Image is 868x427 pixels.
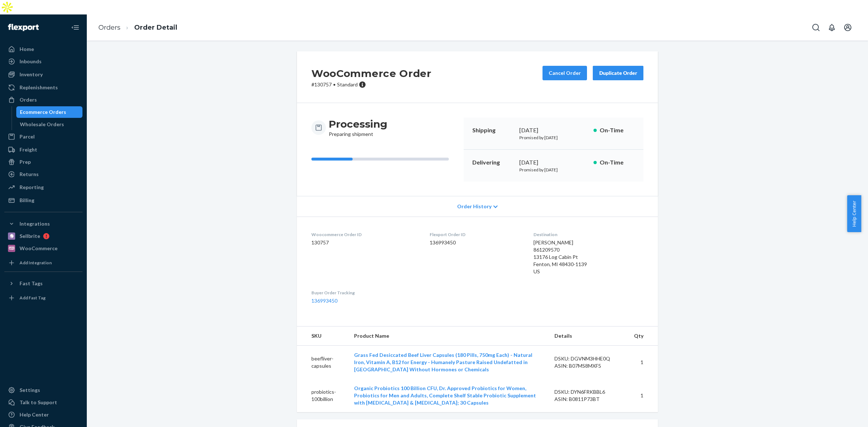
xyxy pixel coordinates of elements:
[16,106,83,118] a: Ecommerce Orders
[519,158,588,167] div: [DATE]
[600,126,635,134] p: On-Time
[20,146,37,153] div: Freight
[519,134,588,141] p: Promised by [DATE]
[311,290,418,296] dt: Buyer Order Tracking
[4,168,82,180] a: Returns
[4,94,82,106] a: Orders
[4,384,82,396] a: Settings
[472,158,514,167] p: Delivering
[841,20,855,35] button: Open account menu
[297,379,348,412] td: probiotics-100billion
[628,326,658,346] th: Qty
[20,220,50,227] div: Integrations
[20,260,52,266] div: Add Integration
[311,66,431,81] h2: WooCommerce Order
[4,195,82,206] a: Billing
[533,231,643,238] dt: Destination
[16,119,83,130] a: Wholesale Orders
[4,56,82,67] a: Inbounds
[542,66,587,80] button: Cancel Order
[4,243,82,254] a: WooCommerce
[20,245,58,252] div: WooCommerce
[430,239,522,246] dd: 136993450
[20,387,40,394] div: Settings
[847,195,861,232] button: Help Center
[4,218,82,230] button: Integrations
[311,239,418,246] dd: 130757
[20,58,42,65] div: Inbounds
[297,346,348,379] td: beefliver-capsules
[297,326,348,346] th: SKU
[20,71,43,78] div: Inventory
[134,24,177,31] a: Order Detail
[329,118,387,138] div: Preparing shipment
[628,346,658,379] td: 1
[311,81,431,88] p: # 130757
[20,158,31,166] div: Prep
[4,82,82,93] a: Replenishments
[4,292,82,304] a: Add Fast Tag
[20,84,58,91] div: Replenishments
[4,144,82,155] a: Freight
[20,280,43,287] div: Fast Tags
[4,230,82,242] a: Sellbrite
[93,17,183,38] ol: breadcrumbs
[600,158,635,167] p: On-Time
[519,126,588,134] div: [DATE]
[20,184,44,191] div: Reporting
[4,409,82,420] a: Help Center
[457,203,492,210] span: Order History
[354,352,532,372] a: Grass Fed Desiccated Beef Liver Capsules (180 Pills, 750mg Each) - Natural Iron, Vitamin A, B12 f...
[4,131,82,142] a: Parcel
[20,399,57,406] div: Talk to Support
[8,24,39,31] img: Flexport logo
[337,81,358,87] span: Standard
[533,239,587,274] span: [PERSON_NAME] 861209570 13176 Log Cabin Pt Fenton, MI 48430-1139 US
[593,66,643,80] button: Duplicate Order
[519,167,588,173] p: Promised by [DATE]
[549,326,628,346] th: Details
[333,81,336,87] span: •
[20,108,66,116] div: Ecommerce Orders
[311,231,418,238] dt: Woocommerce Order ID
[20,411,49,418] div: Help Center
[329,118,387,131] h3: Processing
[825,20,839,35] button: Open notifications
[311,298,337,304] a: 136993450
[554,362,622,370] div: ASIN: B07MS8MXF5
[20,133,35,140] div: Parcel
[809,20,823,35] button: Open Search Box
[20,171,39,178] div: Returns
[4,43,82,55] a: Home
[20,46,34,53] div: Home
[4,278,82,289] button: Fast Tags
[4,257,82,269] a: Add Integration
[354,385,536,406] a: Organic Probiotics 100 Billion CFU, Dr. Approved Probiotics for Women, Probiotics for Men and Adu...
[4,397,82,408] a: Talk to Support
[628,379,658,412] td: 1
[430,231,522,238] dt: Flexport Order ID
[472,126,514,134] p: Shipping
[4,69,82,80] a: Inventory
[554,355,622,362] div: DSKU: DGVNM3HHE0Q
[4,182,82,193] a: Reporting
[20,121,64,128] div: Wholesale Orders
[554,388,622,396] div: DSKU: DYN6FRKBBL6
[599,69,637,77] div: Duplicate Order
[20,232,40,240] div: Sellbrite
[554,396,622,403] div: ASIN: B0811P73BT
[98,24,120,31] a: Orders
[20,197,34,204] div: Billing
[4,156,82,168] a: Prep
[68,20,82,35] button: Close Navigation
[20,295,46,301] div: Add Fast Tag
[348,326,549,346] th: Product Name
[20,96,37,103] div: Orders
